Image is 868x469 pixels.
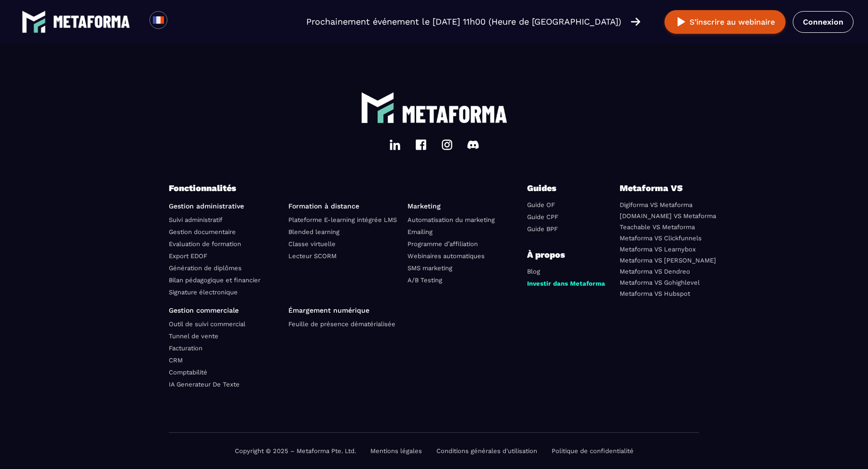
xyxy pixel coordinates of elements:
[620,268,690,275] a: Metaforma VS Dendreo
[441,139,453,151] img: instagram
[167,11,191,32] div: Search for option
[620,201,692,208] a: Digiforma VS Metaforma
[552,447,634,455] a: Politique de confidentialité
[407,264,452,272] a: SMS marketing
[620,257,716,264] a: Metaforma VS [PERSON_NAME]
[169,202,281,210] p: Gestion administrative
[620,234,702,242] a: Metaforma VS Clickfunnels
[169,289,238,296] a: Signature électronique
[169,216,222,223] a: Suivi administratif
[370,447,422,455] a: Mentions légales
[620,290,690,297] a: Metaforma VS Hubspot
[306,15,621,28] p: Prochainement événement le [DATE] 11h00 (Heure de [GEOGRAPHIC_DATA])
[407,252,485,260] a: Webinaires automatiques
[152,14,164,26] img: fr
[53,15,130,28] img: logo
[436,447,537,455] a: Conditions générales d'utilisation
[631,16,640,27] img: arrow-right
[169,181,527,195] p: Fonctionnalités
[169,228,236,235] a: Gestion documentaire
[620,223,695,231] a: Teachable VS Metaforma
[235,447,356,455] p: Copyright © 2025 – Metaforma Pte. Ltd.
[169,306,281,314] p: Gestion commerciale
[389,139,401,151] img: linkedin
[288,228,339,235] a: Blended learning
[407,202,520,210] p: Marketing
[527,201,555,208] a: Guide OF
[527,248,612,262] p: À propos
[288,252,337,260] a: Lecteur SCORM
[675,16,687,28] img: play
[665,10,786,34] button: S’inscrire au webinaire
[169,369,207,376] a: Comptabilité
[415,139,427,151] img: facebook
[407,216,495,223] a: Automatisation du marketing
[407,228,433,235] a: Emailing
[620,279,700,286] a: Metaforma VS Gohighlevel
[407,276,442,284] a: A/B Testing
[288,216,397,223] a: Plateforme E-learning intégrée LMS
[22,10,46,34] img: logo
[169,276,260,284] a: Bilan pédagogique et financier
[169,320,245,328] a: Outil de suivi commercial
[527,280,605,287] a: Investir dans Metaforma
[620,212,716,220] a: [DOMAIN_NAME] VS Metaforma
[288,240,336,248] a: Classe virtuelle
[288,320,395,328] a: Feuille de présence dématérialisée
[793,11,854,33] a: Connexion
[169,264,242,272] a: Génération de diplômes
[169,357,183,364] a: CRM
[169,345,203,352] a: Facturation
[620,246,696,253] a: Metaforma VS Learnybox
[169,381,240,388] a: IA Generateur De Texte
[361,91,394,124] img: logo
[527,213,558,221] a: Guide CPF
[467,139,479,151] img: discord
[169,240,241,248] a: Evaluation de formation
[407,240,478,248] a: Programme d’affiliation
[169,332,218,340] a: Tunnel de vente
[402,106,508,123] img: logo
[176,16,183,28] input: Search for option
[620,181,699,195] p: Metaforma VS
[288,202,401,210] p: Formation à distance
[527,268,540,275] a: Blog
[288,306,401,314] p: Émargement numérique
[527,181,585,195] p: Guides
[169,252,207,260] a: Export EDOF
[527,225,558,233] a: Guide BPF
